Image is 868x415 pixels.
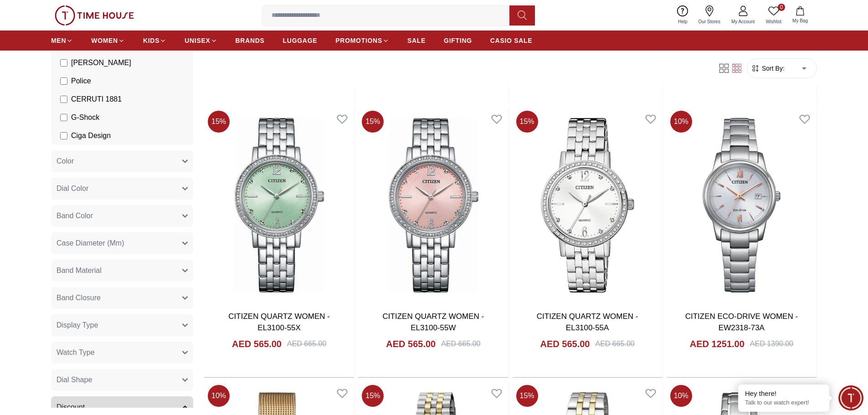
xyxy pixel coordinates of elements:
[693,4,726,27] a: Our Stores
[751,64,785,73] button: Sort By:
[56,374,92,385] span: Dial Shape
[60,96,67,103] input: CERRUTI 1881
[185,36,210,45] span: UNISEX
[595,338,634,349] div: AED 665.00
[673,4,693,27] a: Help
[690,338,745,350] h4: AED 1251.00
[51,178,193,200] button: Dial Color
[695,18,724,25] span: Our Stores
[51,314,193,336] button: Display Type
[232,338,282,350] h4: AED 565.00
[55,5,134,26] img: ...
[778,4,785,11] span: 0
[685,312,798,333] a: CITIZEN ECO-DRIVE WOMEN - EW2318-73A
[383,312,484,333] a: CITIZEN QUARTZ WOMEN - EL3100-55W
[56,320,98,331] span: Display Type
[51,32,73,49] a: MEN
[56,265,102,276] span: Band Material
[283,36,318,45] span: LUGGAGE
[208,111,230,133] span: 15 %
[51,369,193,391] button: Dial Shape
[760,4,787,27] a: 0Wishlist
[91,32,125,49] a: WOMEN
[444,36,472,45] span: GIFTING
[60,132,67,139] input: Ciga Design
[516,111,538,133] span: 15 %
[91,36,118,45] span: WOMEN
[71,112,99,123] span: G-Shock
[838,385,863,410] div: Chat Widget
[51,342,193,364] button: Watch Type
[490,32,533,49] a: CASIO SALE
[283,32,318,49] a: LUGGAGE
[236,36,265,45] span: BRANDS
[60,59,67,67] input: [PERSON_NAME]
[335,36,382,45] span: PROMOTIONS
[667,107,817,303] img: CITIZEN ECO-DRIVE WOMEN - EW2318-73A
[143,32,166,49] a: KIDS
[185,32,217,49] a: UNISEX
[56,183,88,194] span: Dial Color
[386,338,436,350] h4: AED 565.00
[762,18,785,25] span: Wishlist
[51,150,193,172] button: Color
[56,402,85,413] span: Discount
[516,385,538,407] span: 15 %
[789,17,812,24] span: My Bag
[441,338,480,349] div: AED 665.00
[143,36,159,45] span: KIDS
[745,399,822,407] p: Talk to our watch expert!
[228,312,330,333] a: CITIZEN QUARTZ WOMEN - EL3100-55X
[540,338,590,350] h4: AED 565.00
[750,338,793,349] div: AED 1390.00
[407,32,426,49] a: SALE
[71,76,91,87] span: Police
[51,287,193,309] button: Band Closure
[60,114,67,121] input: G-Shock
[236,32,265,49] a: BRANDS
[204,107,354,303] img: CITIZEN QUARTZ WOMEN - EL3100-55X
[71,57,131,68] span: [PERSON_NAME]
[407,36,426,45] span: SALE
[362,111,384,133] span: 15 %
[670,385,692,407] span: 10 %
[760,64,785,73] span: Sort By:
[51,232,193,254] button: Case Diameter (Mm)
[537,312,638,333] a: CITIZEN QUARTZ WOMEN - EL3100-55A
[56,347,95,358] span: Watch Type
[56,292,101,303] span: Band Closure
[51,36,66,45] span: MEN
[674,18,691,25] span: Help
[287,338,326,349] div: AED 665.00
[787,5,813,26] button: My Bag
[362,385,384,407] span: 15 %
[56,210,93,221] span: Band Color
[444,32,472,49] a: GIFTING
[335,32,389,49] a: PROMOTIONS
[51,205,193,227] button: Band Color
[745,389,822,398] div: Hey there!
[670,111,692,133] span: 10 %
[56,156,74,167] span: Color
[71,94,122,105] span: CERRUTI 1881
[728,18,759,25] span: My Account
[358,107,508,303] img: CITIZEN QUARTZ WOMEN - EL3100-55W
[208,385,230,407] span: 10 %
[490,36,533,45] span: CASIO SALE
[513,107,663,303] img: CITIZEN QUARTZ WOMEN - EL3100-55A
[71,130,111,141] span: Ciga Design
[51,260,193,282] button: Band Material
[56,238,124,249] span: Case Diameter (Mm)
[60,77,67,85] input: Police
